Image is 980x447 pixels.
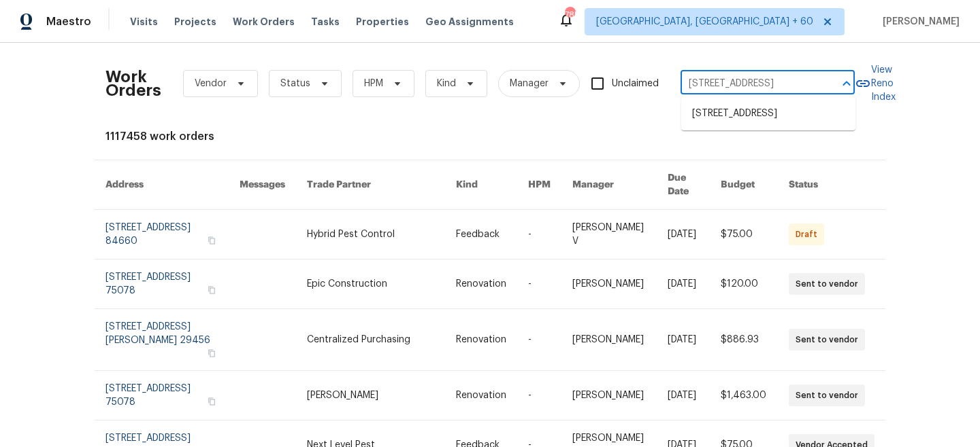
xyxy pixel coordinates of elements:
td: Centralized Purchasing [296,309,445,371]
button: Close [837,74,856,93]
span: [PERSON_NAME] [877,15,960,29]
th: Budget [710,160,778,210]
a: View Reno Index [855,63,896,104]
span: Status [280,77,310,90]
th: Due Date [657,160,710,210]
button: Copy Address [206,395,218,408]
span: Manager [510,77,549,90]
span: [GEOGRAPHIC_DATA], [GEOGRAPHIC_DATA] + 60 [596,15,813,29]
span: Projects [174,15,216,29]
span: Tasks [311,17,340,26]
span: Unclaimed [612,77,659,91]
span: Kind [437,77,456,90]
li: [STREET_ADDRESS] [681,103,855,125]
th: Status [778,160,885,210]
th: HPM [517,160,561,210]
td: - [517,309,561,371]
span: Maestro [46,15,91,29]
td: [PERSON_NAME] [296,371,445,421]
td: - [517,260,561,309]
input: Enter in an address [681,73,817,94]
span: Geo Assignments [425,15,514,29]
span: HPM [364,77,383,90]
th: Kind [445,160,517,210]
button: Copy Address [206,284,218,296]
td: [PERSON_NAME] [561,371,657,421]
span: Properties [356,15,409,29]
td: Epic Construction [296,260,445,309]
div: 1117458 work orders [105,130,875,143]
div: 785 [565,8,574,22]
button: Copy Address [206,347,218,359]
td: [PERSON_NAME] V [561,210,657,260]
h2: Work Orders [105,70,161,97]
span: Work Orders [233,15,295,29]
td: Feedback [445,210,517,260]
td: - [517,210,561,260]
td: [PERSON_NAME] [561,309,657,371]
td: Renovation [445,371,517,421]
span: Visits [130,15,158,29]
span: Vendor [195,77,227,90]
th: Manager [561,160,657,210]
th: Trade Partner [296,160,445,210]
td: Renovation [445,309,517,371]
td: [PERSON_NAME] [561,260,657,309]
th: Address [95,160,229,210]
td: Hybrid Pest Control [296,210,445,260]
td: - [517,371,561,421]
button: Copy Address [206,234,218,247]
td: Renovation [445,260,517,309]
th: Messages [229,160,296,210]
